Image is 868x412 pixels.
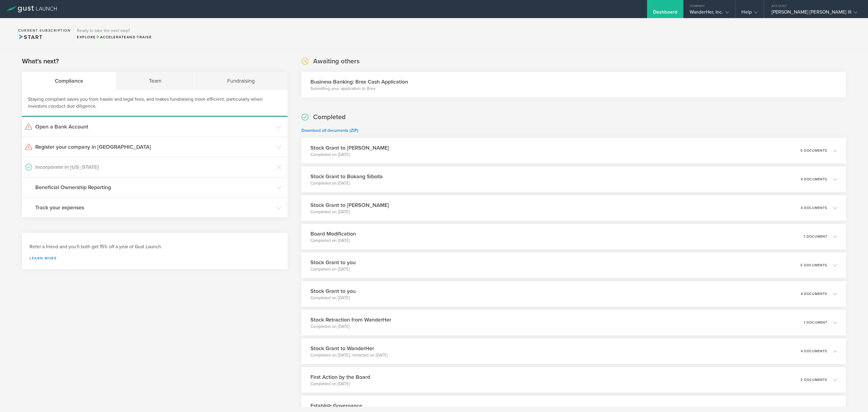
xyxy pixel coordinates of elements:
p: 1 document [804,235,827,238]
p: 4 documents [801,350,827,353]
h3: Refer a friend and you'll both get 15% off a year of Gust Launch. [30,243,280,250]
h2: Awaiting others [313,57,360,66]
p: 1 document [804,321,827,324]
div: Dashboard [653,9,677,18]
h3: Stock Grant to [PERSON_NAME] [310,201,389,209]
p: Completed on [DATE] [310,295,356,301]
h3: First Action by the Board [310,373,370,381]
p: Submitting your application to Brex [310,86,408,92]
div: Compliance [22,72,116,90]
h3: Incorporate in [US_STATE] [35,163,273,171]
p: Completed on [DATE] [310,266,356,272]
p: 2 documents [800,378,827,382]
div: Fundraising [194,72,287,90]
h3: Board Modification [310,230,356,238]
h2: Current Subscription [18,29,71,32]
div: Staying compliant saves you from hassle and legal fees, and makes fundraising more efficient, par... [22,90,288,117]
p: Completed on [DATE] [310,180,383,186]
p: Completed on [DATE] [310,238,356,244]
h3: Stock Grant to you [310,287,356,295]
p: Completed on [DATE] [310,152,389,158]
div: Ready to take the next step?ExploreAccelerateandRaise [74,24,155,43]
div: WanderHer, Inc. [690,9,729,18]
p: 4 documents [801,178,827,181]
div: Widget de chat [838,383,868,412]
span: and [96,35,136,39]
p: Completed on [DATE] [310,209,389,215]
p: 5 documents [800,149,827,152]
a: Learn more [30,256,280,260]
div: Help [741,9,757,18]
h3: Stock Grant to Bokang Sibolla [310,173,383,180]
h3: Open a Bank Account [35,123,273,131]
h3: Stock Retraction from WanderHer [310,316,391,324]
p: 4 documents [801,292,827,296]
h3: Beneficial Ownership Reporting [35,183,273,191]
h3: Stock Grant to WanderHer [310,344,388,352]
p: Completed on [DATE] [310,324,391,330]
h3: Business Banking: Brex Cash Application [310,78,408,86]
span: Start [18,34,42,40]
span: Raise [136,35,152,39]
h3: Ready to take the next step? [77,29,152,33]
h3: Establish Governance [310,402,362,410]
span: Accelerate [96,35,127,39]
a: Download all documents (ZIP) [301,128,358,133]
div: Explore [77,34,152,40]
h2: What's next? [22,57,59,66]
div: [PERSON_NAME] [PERSON_NAME] III [772,9,857,18]
p: 5 documents [800,264,827,267]
h3: Stock Grant to [PERSON_NAME] [310,144,389,152]
h3: Track your expenses [35,204,273,211]
div: Team [116,72,194,90]
h3: Register your company in [GEOGRAPHIC_DATA] [35,143,273,151]
h3: Stock Grant to you [310,258,356,266]
h2: Completed [313,113,346,122]
p: 4 documents [801,206,827,210]
p: Completed on [DATE], retracted on [DATE] [310,352,388,358]
p: Completed on [DATE] [310,381,370,387]
iframe: Chat Widget [838,383,868,412]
